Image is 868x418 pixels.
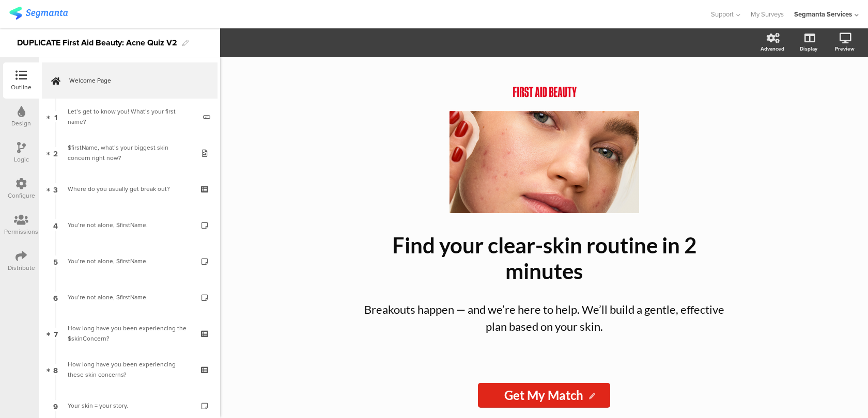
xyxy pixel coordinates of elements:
[8,191,35,200] div: Configure
[353,232,735,284] p: Find your clear-skin routine in 2 minutes
[53,292,58,303] span: 6
[9,7,68,20] img: segmanta logo
[68,256,191,266] div: You’re not alone, $firstName.
[794,9,852,19] div: Segmanta Services
[42,99,218,135] a: 1 Let’s get to know you! What’s your first name?
[68,184,191,194] div: Where do you usually get break out?
[68,292,191,302] div: You’re not alone, $firstName.
[54,111,57,122] span: 1
[42,62,218,99] a: Welcome Page
[14,155,29,164] div: Logic
[42,207,218,243] a: 4 You’re not alone, $firstName.
[69,75,202,86] span: Welcome Page
[478,383,610,408] input: Start
[42,171,218,207] a: 3 Where do you usually get break out?
[711,9,734,19] span: Support
[53,364,58,375] span: 8
[8,263,35,272] div: Distribute
[68,323,191,344] div: How long have you been experiencing the $skinConcern?
[53,147,58,158] span: 2
[42,279,218,315] a: 6 You’re not alone, $firstName.
[761,45,784,53] div: Advanced
[53,183,58,195] span: 3
[53,400,58,411] span: 9
[4,227,38,236] div: Permissions
[800,45,817,53] div: Display
[363,301,725,335] p: Breakouts happen — and we’re here to help. We’ll build a gentle, effective plan based on your skin.
[42,135,218,171] a: 2 $firstName, what’s your biggest skin concern right now?
[42,243,218,279] a: 5 You’re not alone, $firstName.
[11,83,32,92] div: Outline
[68,400,191,411] div: Your skin = your story.
[835,45,855,53] div: Preview
[42,315,218,351] a: 7 How long have you been experiencing the $skinConcern?
[54,328,58,339] span: 7
[53,255,58,267] span: 5
[53,219,58,231] span: 4
[42,351,218,388] a: 8 How long have you been experiencing these skin concerns?
[68,359,191,380] div: How long have you been experiencing these skin concerns?
[68,220,191,230] div: You’re not alone, $firstName.
[17,35,177,51] div: DUPLICATE First Aid Beauty: Acne Quiz V2
[68,106,195,127] div: Let’s get to know you! What’s your first name?
[68,142,191,163] div: $firstName, what’s your biggest skin concern right now?
[11,119,31,128] div: Design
